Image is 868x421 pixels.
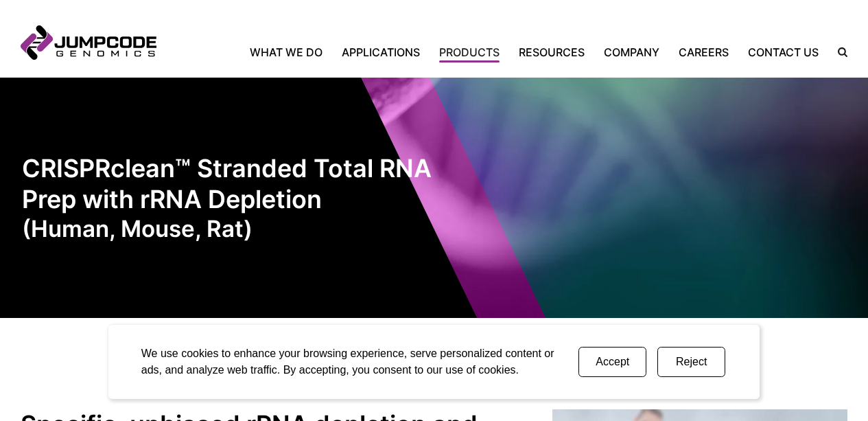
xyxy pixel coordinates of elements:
[578,347,646,377] button: Accept
[22,153,456,243] h1: CRISPRclean™ Stranded Total RNA Prep with rRNA Depletion
[669,44,738,60] a: Careers
[250,44,332,60] a: What We Do
[141,348,554,376] span: We use cookies to enhance your browsing experience, serve personalized content or ads, and analyz...
[738,44,828,60] a: Contact Us
[594,44,669,60] a: Company
[509,44,594,60] a: Resources
[828,47,847,57] label: Search the site.
[430,44,509,60] a: Products
[657,347,725,377] button: Reject
[332,44,430,60] a: Applications
[156,44,828,60] nav: Primary Navigation
[22,215,456,243] em: (Human, Mouse, Rat)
